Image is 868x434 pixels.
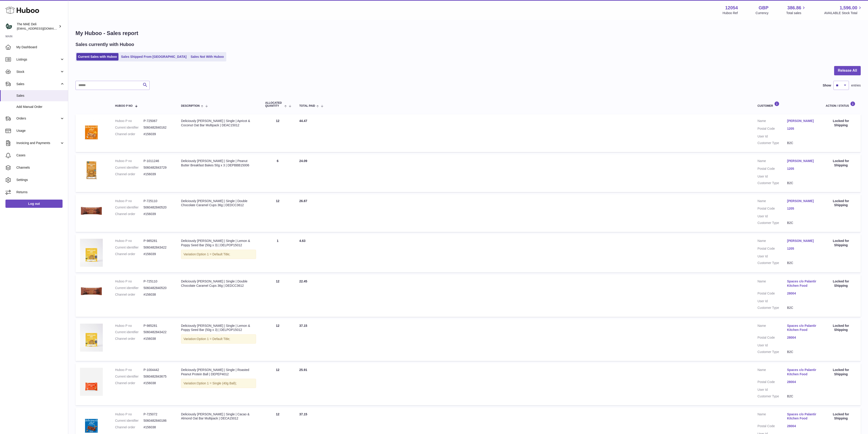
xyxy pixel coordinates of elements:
[115,425,143,429] dt: Channel order
[787,141,817,145] dd: B2C
[299,159,307,163] span: 24.09
[757,335,787,341] dt: Postal Code
[17,22,58,31] div: The MAE Deli
[115,172,143,176] dt: Channel order
[181,412,256,421] div: Deliciously [PERSON_NAME] | Single | Cacao & Almond Oat Bar Multipack | DECA15012
[115,212,143,216] dt: Channel order
[787,5,801,11] span: 386.86
[757,261,787,265] dt: Customer Type
[299,279,307,283] span: 22.45
[757,119,787,124] dt: Name
[787,324,817,332] a: Spaces c/o Palantir Kitchen Food
[757,174,787,179] dt: User Id
[143,245,172,250] dd: 5060482843422
[143,368,172,372] dd: P-1004442
[197,381,237,385] span: Option 1 = Single (40g Ball);
[17,27,67,30] span: [EMAIL_ADDRESS][DOMAIN_NAME]
[787,291,817,296] a: 28004
[5,200,63,208] a: Log out
[757,380,787,385] dt: Postal Code
[787,199,817,203] a: [PERSON_NAME]
[115,337,143,341] dt: Channel order
[786,5,806,15] a: 386.86 Total sales
[823,83,831,88] label: Show
[299,368,307,372] span: 25.91
[826,119,856,127] div: Locked for Shipping
[143,205,172,210] dd: 5060482840520
[181,239,256,247] div: Deliciously [PERSON_NAME] | Single | Lemon & Poppy Seed Bar (50g x 3) | DELPOP15012
[80,324,103,352] img: OatBarsWebpackshots_0015_UK_LEMONPOPPYSEEDOATBARS_PACKSHOT_72DPI.jpg
[115,205,143,210] dt: Current identifier
[787,239,817,243] a: [PERSON_NAME]
[143,412,172,416] dd: P-725072
[787,159,817,163] a: [PERSON_NAME]
[16,82,60,86] span: Sales
[787,350,817,354] dd: B2C
[261,114,295,152] td: 12
[826,199,856,208] div: Locked for Shipping
[757,350,787,354] dt: Customer Type
[143,425,172,429] dd: #156038
[787,221,817,225] dd: B2C
[181,159,256,168] div: Deliciously [PERSON_NAME] | Single | Peanut Butter Breakfast Bakes 50g x 3 | DEPBBB15006
[757,206,787,212] dt: Postal Code
[181,334,256,344] div: Variation:
[757,159,787,164] dt: Name
[80,279,103,302] img: 120541677579848.jpg
[265,102,283,107] span: ALLOCATED Quantity
[826,159,856,168] div: Locked for Shipping
[115,292,143,297] dt: Channel order
[143,165,172,170] dd: 5060482843729
[143,199,172,203] dd: P-725110
[181,250,256,259] div: Variation:
[115,368,143,372] dt: Huboo P no
[756,11,769,15] div: Currency
[80,159,103,182] img: 120541727083716.png
[115,324,143,328] dt: Huboo P no
[826,324,856,332] div: Locked for Shipping
[787,335,817,340] a: 28004
[143,324,172,328] dd: P-985281
[261,275,295,317] td: 12
[181,279,256,288] div: Deliciously [PERSON_NAME] | Single | Double Chocolate Caramel Cups 36g | DEDCC3612
[75,41,134,48] h2: Sales currently with Huboo
[181,199,256,208] div: Deliciously [PERSON_NAME] | Single | Double Chocolate Caramel Cups 36g | DEDCC3612
[787,206,817,211] a: 1205
[181,119,256,127] div: Deliciously [PERSON_NAME] | Single | Apricot & Coconut Oat Bar Multipack | DEAC15012
[261,194,295,232] td: 12
[181,324,256,332] div: Deliciously [PERSON_NAME] | Single | Lemon & Poppy Seed Bar (50g x 3) | DELPOP15012
[826,279,856,288] div: Locked for Shipping
[189,53,225,61] a: Sales Not With Huboo
[16,45,65,49] span: My Dashboard
[787,246,817,251] a: 1205
[824,11,863,15] span: AVAILABLE Stock Total
[16,105,65,109] span: Add Manual Order
[115,252,143,256] dt: Channel order
[757,214,787,218] dt: User Id
[840,5,857,11] span: 1,596.00
[725,5,738,11] strong: 12054
[75,30,861,37] h1: My Huboo - Sales report
[115,381,143,385] dt: Channel order
[757,324,787,333] dt: Name
[115,239,143,243] dt: Huboo P no
[757,101,817,107] div: Customer
[16,57,60,62] span: Listings
[787,261,817,265] dd: B2C
[757,141,787,145] dt: Customer Type
[787,279,817,288] a: Spaces c/o Palantir Kitchen Food
[115,412,143,416] dt: Huboo P no
[5,23,12,30] img: logistics@deliciouslyella.com
[787,394,817,398] dd: B2C
[787,424,817,428] a: 28004
[115,419,143,423] dt: Current identifier
[786,11,806,15] span: Total sales
[115,159,143,163] dt: Huboo P no
[143,132,172,136] dd: #156039
[757,221,787,225] dt: Customer Type
[723,11,738,15] div: Huboo Ref
[826,412,856,421] div: Locked for Shipping
[143,159,172,163] dd: P-1011246
[757,167,787,172] dt: Postal Code
[757,254,787,259] dt: User Id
